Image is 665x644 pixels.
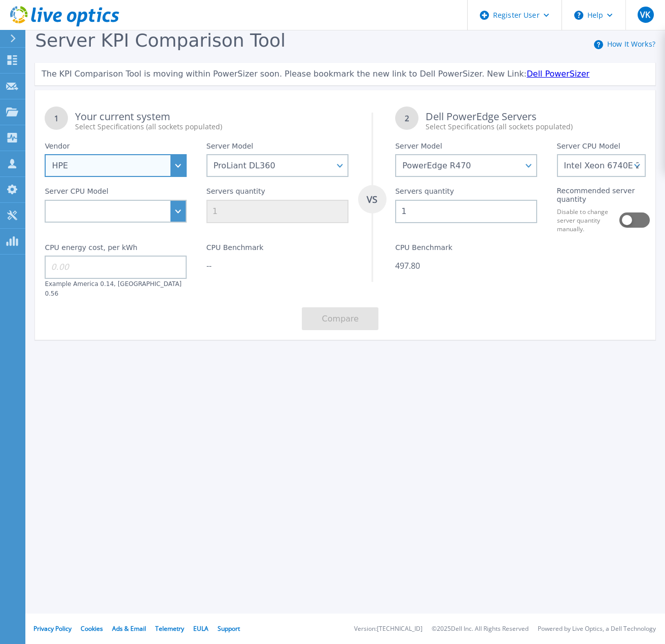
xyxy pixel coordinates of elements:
[557,187,641,207] label: Recommended server quantity
[607,39,655,49] a: How It Works?
[155,624,184,633] a: Telemetry
[218,624,240,633] a: Support
[426,112,646,132] div: Dell PowerEdge Servers
[395,142,442,154] label: Server Model
[432,626,529,632] li: © 2025 Dell Inc. All Rights Reserved
[45,187,108,199] label: Server CPU Model
[75,112,348,132] div: Your current system
[395,187,454,199] label: Servers quantity
[206,142,253,154] label: Server Model
[405,113,409,123] tspan: 2
[366,193,377,205] tspan: VS
[35,30,286,51] span: Server KPI Comparison Tool
[557,207,614,233] label: Disable to change server quantity manually.
[45,280,182,297] label: Example America 0.14, [GEOGRAPHIC_DATA] 0.56
[206,187,265,199] label: Servers quantity
[45,256,187,279] input: 0.00
[395,261,537,271] div: 497.80
[75,122,348,132] div: Select Specifications (all sockets populated)
[81,624,103,633] a: Cookies
[206,243,264,256] label: CPU Benchmark
[45,142,69,154] label: Vendor
[538,626,656,632] li: Powered by Live Optics, a Dell Technology
[42,69,527,79] span: The KPI Comparison Tool is moving within PowerSizer soon. Please bookmark the new link to Dell Po...
[45,243,137,256] label: CPU energy cost, per kWh
[640,11,650,19] span: VK
[193,624,208,633] a: EULA
[112,624,146,633] a: Ads & Email
[206,261,348,271] div: --
[54,113,59,123] tspan: 1
[527,69,589,79] a: Dell PowerSizer
[395,243,452,256] label: CPU Benchmark
[557,142,620,154] label: Server CPU Model
[354,626,423,632] li: Version: [TECHNICAL_ID]
[302,307,378,330] button: Compare
[33,624,72,633] a: Privacy Policy
[426,122,646,132] div: Select Specifications (all sockets populated)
